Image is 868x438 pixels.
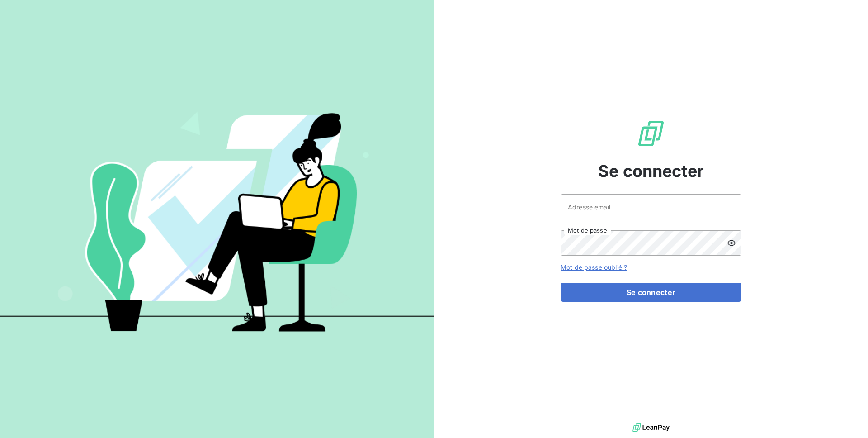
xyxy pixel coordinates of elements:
input: placeholder [561,194,741,219]
a: Mot de passe oublié ? [561,263,627,271]
img: Logo LeanPay [637,119,665,148]
button: Se connecter [561,283,741,302]
span: Se connecter [598,159,704,183]
img: logo [632,421,670,434]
